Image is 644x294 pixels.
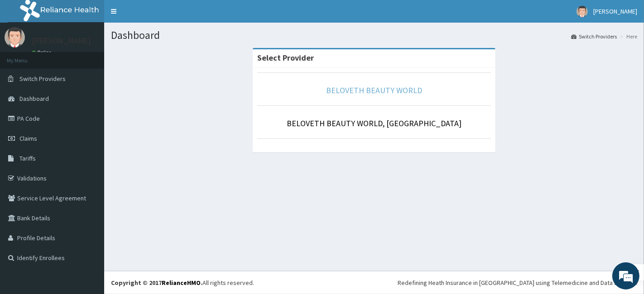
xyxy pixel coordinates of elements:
span: Switch Providers [19,75,66,83]
div: Redefining Heath Insurance in [GEOGRAPHIC_DATA] using Telemedicine and Data Science! [398,278,637,287]
span: Tariffs [19,154,36,162]
div: Chat with us now [47,51,152,62]
strong: Select Provider [257,52,314,63]
li: Here [618,33,637,40]
a: BELOVETH BEAUTY WORLD [326,85,422,95]
div: Minimize live chat window [149,5,170,26]
a: Switch Providers [571,33,617,40]
p: [PERSON_NAME] [32,37,91,45]
span: Claims [19,134,37,142]
strong: Copyright © 2017 . [111,279,202,287]
span: We're online! [53,89,125,180]
img: User Image [577,6,588,17]
span: [PERSON_NAME] [593,7,637,15]
span: Dashboard [19,95,49,103]
h1: Dashboard [111,29,637,41]
footer: All rights reserved. [104,271,644,294]
a: Online [32,49,53,56]
img: d_794563401_company_1708531726252_794563401 [17,45,37,68]
a: BELOVETH BEAUTY WORLD, [GEOGRAPHIC_DATA] [287,118,461,128]
a: RelianceHMO [162,279,201,287]
textarea: Type your message and hit 'Enter' [5,197,173,229]
img: User Image [5,27,25,47]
